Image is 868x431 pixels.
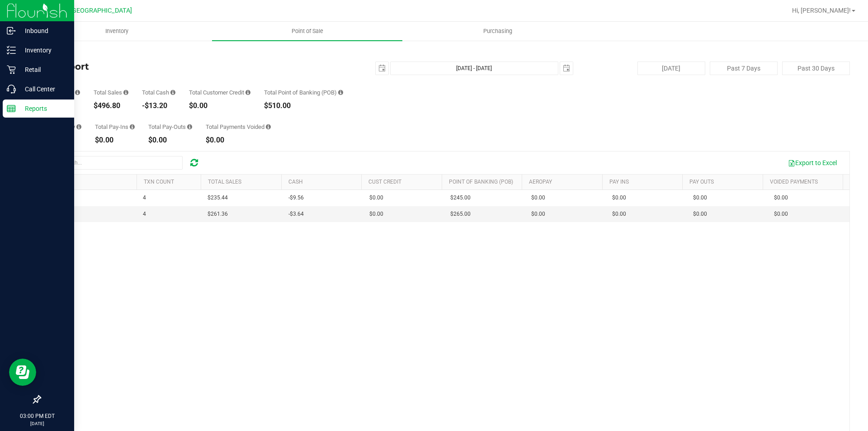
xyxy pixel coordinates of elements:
[792,7,851,14] span: Hi, [PERSON_NAME]!
[279,27,335,35] span: Point of Sale
[9,359,36,386] iframe: Resource center
[75,90,80,95] i: Count of all successful payment transactions, possibly including voids, refunds, and cash-back fr...
[47,156,183,170] input: Search...
[123,90,128,95] i: Sum of all successful, non-voided payment transaction amounts (excluding tips and transaction fee...
[471,27,524,35] span: Purchasing
[16,25,70,36] p: Inbound
[689,179,714,185] a: Pay Outs
[208,179,241,185] a: Total Sales
[94,102,128,109] div: $496.80
[770,179,818,185] a: Voided Payments
[143,210,146,218] span: 4
[142,102,175,109] div: -$13.20
[142,90,175,95] div: Total Cash
[609,179,629,185] a: Pay Ins
[774,194,788,202] span: $0.00
[95,124,135,130] div: Total Pay-Ins
[369,210,383,218] span: $0.00
[376,62,388,75] span: select
[338,90,343,95] i: Sum of the successful, non-voided point-of-banking payment transaction amounts, both via payment ...
[94,90,128,95] div: Total Sales
[208,194,228,202] span: $235.44
[612,194,626,202] span: $0.00
[560,62,573,75] span: select
[449,179,513,185] a: Point of Banking (POB)
[7,65,16,74] inline-svg: Retail
[264,90,343,95] div: Total Point of Banking (POB)
[148,137,192,144] div: $0.00
[774,210,788,218] span: $0.00
[189,102,250,109] div: $0.00
[40,62,310,71] h4: Till Report
[368,179,401,185] a: Cust Credit
[288,179,303,185] a: Cash
[208,210,228,218] span: $261.36
[693,194,707,202] span: $0.00
[612,210,626,218] span: $0.00
[450,210,471,218] span: $265.00
[4,420,70,427] p: [DATE]
[529,179,552,185] a: AeroPay
[212,22,402,41] a: Point of Sale
[52,7,132,14] span: GA2 - [GEOGRAPHIC_DATA]
[369,194,383,202] span: $0.00
[170,90,175,95] i: Sum of all successful, non-voided cash payment transaction amounts (excluding tips and transactio...
[144,179,174,185] a: TXN Count
[16,84,70,95] p: Call Center
[693,210,707,218] span: $0.00
[245,90,250,95] i: Sum of all successful, non-voided payment transaction amounts using account credit as the payment...
[22,22,212,41] a: Inventory
[93,27,141,35] span: Inventory
[187,124,192,130] i: Sum of all cash pay-outs removed from tills within the date range.
[189,90,250,95] div: Total Customer Credit
[95,137,135,144] div: $0.00
[288,210,304,218] span: -$3.64
[206,124,271,130] div: Total Payments Voided
[7,26,16,35] inline-svg: Inbound
[148,124,192,130] div: Total Pay-Outs
[7,85,16,94] inline-svg: Call Center
[76,124,81,130] i: Sum of all successful AeroPay payment transaction amounts for all purchases in the date range. Ex...
[130,124,135,130] i: Sum of all cash pay-ins added to tills within the date range.
[782,155,843,171] button: Export to Excel
[16,45,70,56] p: Inventory
[531,194,545,202] span: $0.00
[288,194,304,202] span: -$9.56
[4,412,70,420] p: 03:00 PM EDT
[402,22,593,41] a: Purchasing
[7,46,16,55] inline-svg: Inventory
[266,124,271,130] i: Sum of all voided payment transaction amounts (excluding tips and transaction fees) within the da...
[143,194,146,202] span: 4
[450,194,471,202] span: $245.00
[16,103,70,114] p: Reports
[7,104,16,113] inline-svg: Reports
[16,64,70,75] p: Retail
[531,210,545,218] span: $0.00
[710,62,778,75] button: Past 7 Days
[782,62,850,75] button: Past 30 Days
[264,102,343,109] div: $510.00
[637,62,705,75] button: [DATE]
[206,137,271,144] div: $0.00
